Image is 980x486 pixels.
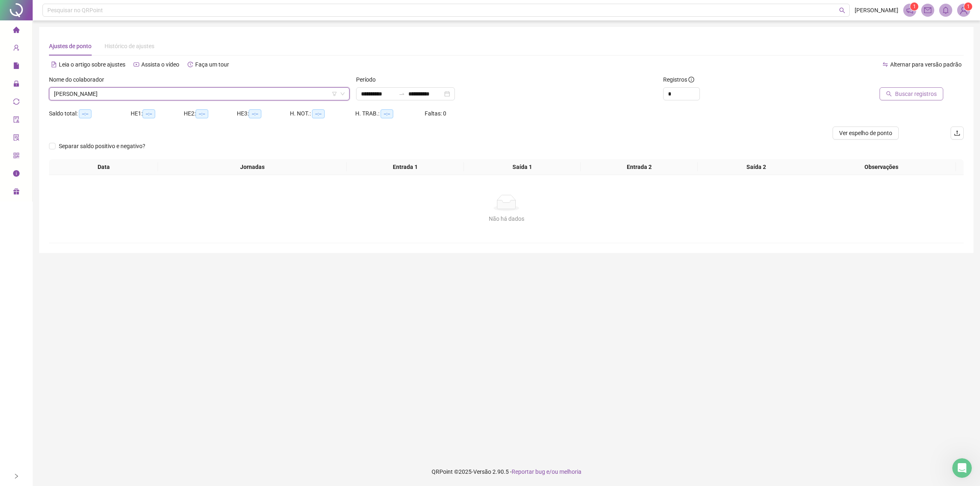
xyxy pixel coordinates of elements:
[913,4,916,9] span: 1
[131,109,184,118] div: HE 1:
[13,59,20,75] span: file
[195,61,229,68] span: Faça um tour
[13,23,20,39] span: home
[237,109,290,118] div: HE 3:
[581,159,698,175] th: Entrada 2
[882,62,888,67] span: swap
[13,149,20,165] span: qrcode
[895,89,937,98] span: Buscar registros
[51,62,57,67] span: file-text
[49,75,109,84] label: Nome do colaborador
[839,7,845,13] span: search
[54,88,345,100] span: ANTONIA MARIA PEREIRA LEAL
[839,129,892,138] span: Ver espelho de ponto
[355,109,425,118] div: H. TRAB.:
[143,109,155,118] span: --:--
[399,91,405,97] span: swap-right
[807,159,956,175] th: Observações
[958,4,970,16] img: 39591
[49,42,91,51] div: Ajustes de ponto
[964,2,972,11] sup: Atualize o seu contato no menu Meus Dados
[952,458,972,478] iframe: Intercom live chat
[924,7,931,14] span: mail
[105,42,154,51] div: Histórico de ajustes
[249,109,261,118] span: --:--
[356,75,381,84] label: Período
[134,62,139,67] span: youtube
[59,61,125,68] span: Leia o artigo sobre ajustes
[312,109,325,118] span: --:--
[33,457,980,486] footer: QRPoint © 2025 - 2.90.5 -
[347,159,464,175] th: Entrada 1
[56,142,149,151] span: Separar saldo positivo e negativo?
[59,214,954,223] div: Não há dados
[663,75,694,84] span: Registros
[910,2,918,11] sup: 1
[13,184,20,201] span: gift
[425,110,446,117] span: Faltas: 0
[196,109,208,118] span: --:--
[13,41,20,57] span: user-add
[13,473,19,479] span: right
[942,7,949,14] span: bell
[954,130,960,136] span: upload
[13,131,20,147] span: solution
[886,91,892,97] span: search
[13,166,20,183] span: info-circle
[464,159,581,175] th: Saída 1
[49,109,131,118] div: Saldo total:
[187,62,193,67] span: history
[13,77,20,93] span: lock
[698,159,815,175] th: Saída 2
[158,159,347,175] th: Jornadas
[512,468,581,475] span: Reportar bug e/ou melhoria
[141,61,179,68] span: Assista o vídeo
[810,162,953,171] span: Observações
[967,4,970,9] span: 1
[880,87,943,100] button: Buscar registros
[13,95,20,111] span: sync
[79,109,91,118] span: --:--
[890,61,962,68] span: Alternar para versão padrão
[184,109,237,118] div: HE 2:
[332,91,337,96] span: filter
[290,109,355,118] div: H. NOT.:
[688,77,694,82] span: info-circle
[855,6,898,15] span: [PERSON_NAME]
[49,159,158,175] th: Data
[473,468,491,475] span: Versão
[381,109,393,118] span: --:--
[13,113,20,129] span: audit
[906,7,913,14] span: notification
[833,126,899,140] button: Ver espelho de ponto
[399,91,405,97] span: to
